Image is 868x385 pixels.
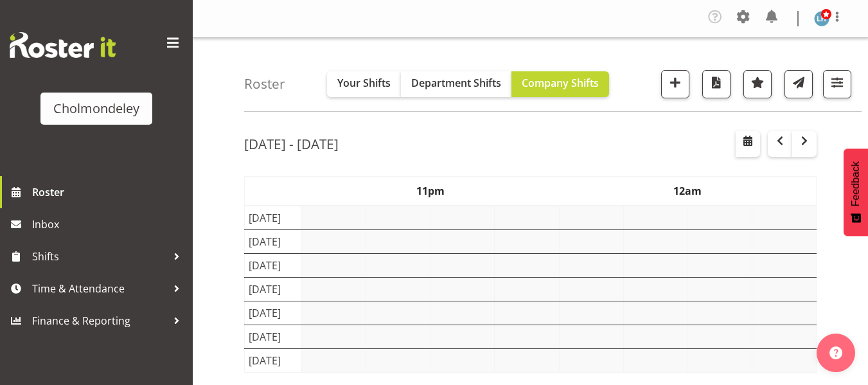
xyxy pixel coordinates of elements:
[411,76,501,90] span: Department Shifts
[850,161,862,206] span: Feedback
[736,131,760,157] button: Select a specific date within the roster.
[743,70,772,98] button: Highlight an important date within the roster.
[53,99,139,118] div: Cholmondeley
[559,177,817,206] th: 12am
[844,148,868,236] button: Feedback - Show survey
[32,247,167,266] span: Shifts
[784,70,813,98] button: Send a list of all shifts for the selected filtered period to all rostered employees.
[702,70,731,98] button: Download a PDF of the roster according to the set date range.
[245,325,302,349] td: [DATE]
[32,215,186,234] span: Inbox
[245,278,302,301] td: [DATE]
[244,76,285,91] h4: Roster
[337,76,391,90] span: Your Shifts
[10,32,116,58] img: Rosterit website logo
[245,254,302,278] td: [DATE]
[829,346,842,359] img: help-xxl-2.png
[522,76,599,90] span: Company Shifts
[245,301,302,325] td: [DATE]
[32,183,186,202] span: Roster
[661,70,689,98] button: Add a new shift
[32,279,167,298] span: Time & Attendance
[32,311,167,330] span: Finance & Reporting
[302,177,560,206] th: 11pm
[823,70,851,98] button: Filter Shifts
[244,136,339,152] h2: [DATE] - [DATE]
[327,71,401,97] button: Your Shifts
[245,206,302,230] td: [DATE]
[814,11,829,26] img: lisa-hurry756.jpg
[401,71,511,97] button: Department Shifts
[245,230,302,254] td: [DATE]
[245,349,302,373] td: [DATE]
[511,71,609,97] button: Company Shifts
